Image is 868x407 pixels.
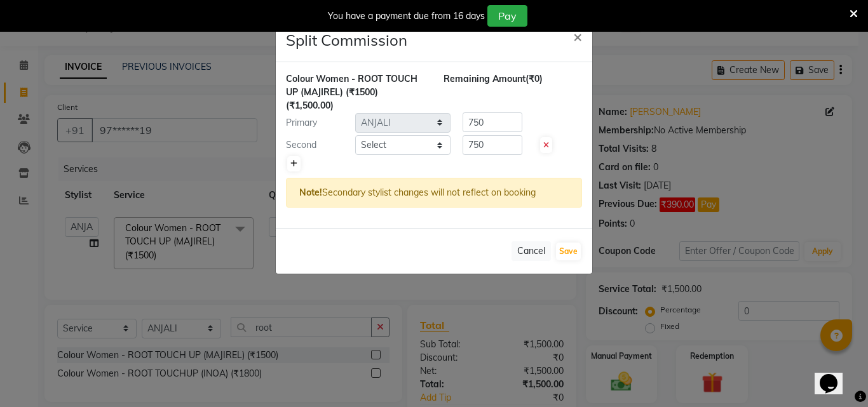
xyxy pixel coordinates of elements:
[276,138,355,152] div: Second
[328,10,485,23] div: You have a payment due from 16 days
[286,73,417,98] span: Colour Women - ROOT TOUCH UP (MAJIREL) (₹1500)
[573,27,582,46] span: ×
[512,241,551,261] button: Cancel
[563,18,592,54] button: Close
[286,29,407,51] h4: Split Commission
[556,243,581,260] button: Save
[815,356,855,394] iframe: chat widget
[487,5,527,27] button: Pay
[286,100,334,111] span: (₹1,500.00)
[286,178,582,208] div: Secondary stylist changes will not reflect on booking
[299,187,322,198] strong: Note!
[444,73,526,84] span: Remaining Amount
[276,116,355,130] div: Primary
[526,73,543,84] span: (₹0)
